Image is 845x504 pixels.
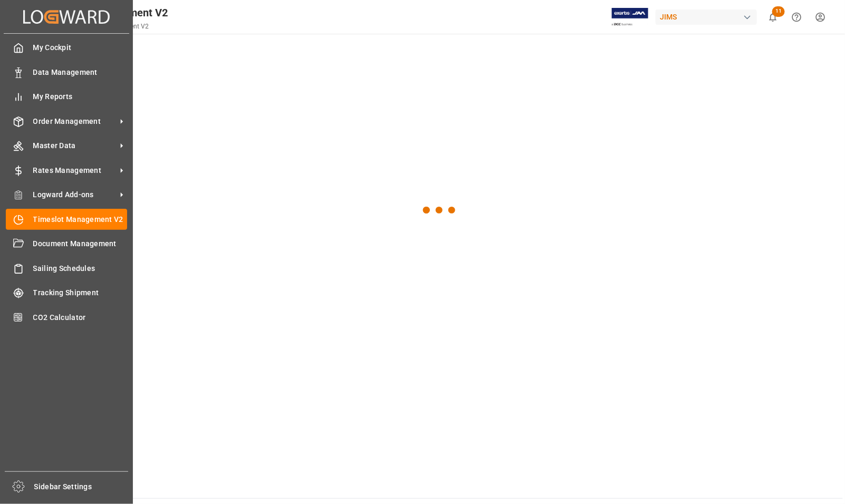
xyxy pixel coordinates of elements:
a: My Reports [6,86,127,107]
span: Logward Add-ons [33,189,117,200]
button: JIMS [656,7,761,27]
span: Data Management [33,67,128,78]
span: Rates Management [33,165,117,176]
div: JIMS [656,9,757,25]
a: Timeslot Management V2 [6,209,127,229]
a: Document Management [6,234,127,254]
span: Master Data [33,140,117,151]
a: CO2 Calculator [6,307,127,327]
span: Order Management [33,116,117,127]
span: 11 [772,6,785,17]
button: show 11 new notifications [761,5,785,29]
a: Tracking Shipment [6,283,127,303]
span: CO2 Calculator [33,312,128,323]
span: Sailing Schedules [33,263,128,274]
span: My Reports [33,91,128,102]
span: Sidebar Settings [34,481,129,492]
a: Data Management [6,62,127,82]
span: Timeslot Management V2 [33,214,128,225]
span: Tracking Shipment [33,287,128,298]
button: Help Center [785,5,809,29]
img: Exertis%20JAM%20-%20Email%20Logo.jpg_1722504956.jpg [612,8,648,26]
a: My Cockpit [6,37,127,58]
span: Document Management [33,238,128,249]
a: Sailing Schedules [6,258,127,278]
span: My Cockpit [33,42,128,53]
